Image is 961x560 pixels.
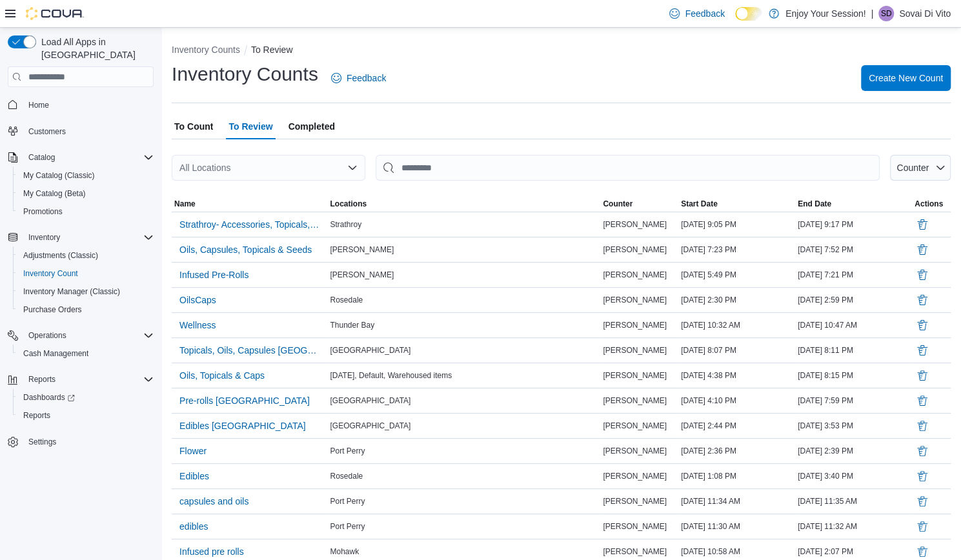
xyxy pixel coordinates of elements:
span: SD [881,6,892,21]
span: Actions [915,199,943,209]
a: Dashboards [13,388,159,406]
button: Catalog [23,150,60,165]
span: Locations [330,199,367,209]
span: Adjustments (Classic) [23,250,98,261]
span: Inventory [28,232,60,243]
span: Home [28,100,49,110]
span: Settings [28,437,56,447]
button: edibles [174,517,213,536]
button: Pre-rolls [GEOGRAPHIC_DATA] [174,391,315,410]
div: Strathroy [327,217,600,232]
button: Reports [3,370,159,388]
span: Settings [23,434,154,450]
span: Reports [18,408,154,423]
button: Delete [915,494,930,509]
button: Name [172,196,327,212]
button: Customers [3,122,159,141]
button: Operations [3,326,159,345]
button: Promotions [13,203,159,221]
div: [DATE], Default, Warehoused items [327,368,600,383]
h1: Inventory Counts [172,61,318,87]
span: [PERSON_NAME] [603,245,667,255]
span: Feedback [347,72,386,85]
span: Inventory [23,230,154,245]
span: Operations [28,330,66,341]
span: Flower [179,445,207,457]
a: Dashboards [18,390,80,405]
span: To Count [174,114,213,139]
div: [DATE] 8:15 PM [795,368,912,383]
div: [DATE] 11:30 AM [678,519,795,534]
span: Inventory Count [23,268,78,279]
button: Create New Count [861,65,951,91]
a: Cash Management [18,346,94,361]
button: Strathroy- Accessories, Topicals, and Seeds [174,215,325,234]
button: My Catalog (Beta) [13,185,159,203]
button: Delete [915,217,930,232]
span: Pre-rolls [GEOGRAPHIC_DATA] [179,394,310,407]
span: Completed [288,114,335,139]
a: Inventory Manager (Classic) [18,284,125,299]
div: [DATE] 3:40 PM [795,468,912,484]
button: Delete [915,393,930,408]
button: Delete [915,418,930,434]
span: My Catalog (Classic) [23,170,95,181]
button: Infused Pre-Rolls [174,265,254,285]
span: OilsCaps [179,294,216,306]
button: Adjustments (Classic) [13,246,159,265]
div: Rosedale [327,292,600,308]
a: Home [23,97,54,113]
div: [DATE] 2:39 PM [795,443,912,459]
button: Counter [890,155,951,181]
button: To Review [251,45,293,55]
button: Edibles [174,466,214,486]
div: [PERSON_NAME] [327,242,600,257]
span: Inventory Manager (Classic) [23,286,120,297]
button: Catalog [3,148,159,166]
nav: An example of EuiBreadcrumbs [172,43,951,59]
div: [DATE] 2:30 PM [678,292,795,308]
button: Delete [915,317,930,333]
div: [DATE] 2:07 PM [795,544,912,559]
div: Sovai Di Vito [878,6,894,21]
button: Delete [915,242,930,257]
div: [DATE] 7:21 PM [795,267,912,283]
div: [DATE] 10:58 AM [678,544,795,559]
button: My Catalog (Classic) [13,166,159,185]
div: [GEOGRAPHIC_DATA] [327,393,600,408]
span: Cash Management [18,346,154,361]
span: Operations [23,328,154,343]
img: Cova [26,7,84,20]
div: [DATE] 10:32 AM [678,317,795,333]
button: Locations [327,196,600,212]
div: [DATE] 2:36 PM [678,443,795,459]
span: Customers [28,126,66,137]
button: Wellness [174,315,221,335]
span: Topicals, Oils, Capsules [GEOGRAPHIC_DATA] [179,344,319,357]
div: [GEOGRAPHIC_DATA] [327,418,600,434]
div: [DATE] 3:53 PM [795,418,912,434]
div: Port Perry [327,494,600,509]
div: [DATE] 11:34 AM [678,494,795,509]
div: [DATE] 1:08 PM [678,468,795,484]
span: Create New Count [869,72,943,85]
button: Delete [915,443,930,459]
span: Oils, Topicals & Caps [179,369,265,382]
span: My Catalog (Classic) [18,168,154,183]
div: [GEOGRAPHIC_DATA] [327,343,600,358]
button: Oils, Capsules, Topicals & Seeds [174,240,317,259]
div: [DATE] 11:35 AM [795,494,912,509]
div: [DATE] 8:11 PM [795,343,912,358]
button: Delete [915,267,930,283]
span: Catalog [28,152,55,163]
button: Counter [600,196,678,212]
span: Promotions [23,206,63,217]
span: Customers [23,123,154,139]
button: Inventory Manager (Classic) [13,283,159,301]
span: [PERSON_NAME] [603,421,667,431]
div: [DATE] 5:49 PM [678,267,795,283]
span: Counter [896,163,929,173]
button: Reports [13,406,159,425]
span: [PERSON_NAME] [603,295,667,305]
span: Start Date [681,199,718,209]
